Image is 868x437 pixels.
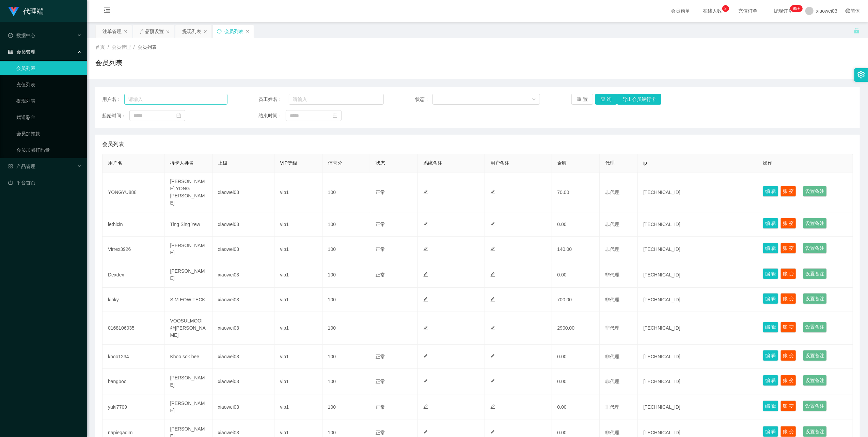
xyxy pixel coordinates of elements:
span: 信誉分 [328,160,342,166]
button: 设置备注 [803,401,827,411]
td: [PERSON_NAME] [164,369,212,394]
td: xiaowei03 [212,312,274,345]
span: 非代理 [605,190,619,195]
span: 正常 [376,272,385,277]
a: 图标: dashboard平台首页 [8,176,82,190]
td: 100 [322,288,370,312]
h1: 代理端 [23,0,44,22]
button: 账 变 [780,218,796,229]
td: xiaowei03 [212,345,274,369]
td: Dexdex [102,262,164,288]
td: [PERSON_NAME] [164,262,212,288]
button: 编 辑 [763,322,778,333]
a: 代理端 [8,8,44,14]
span: 正常 [376,354,385,359]
i: 图标: close [246,30,250,34]
i: 图标: check-circle-o [8,33,13,38]
td: vip1 [274,369,322,394]
i: 图标: edit [490,354,495,359]
i: 图标: calendar [333,113,337,118]
td: xiaowei03 [212,172,274,212]
a: 赠送彩金 [16,110,82,124]
span: 会员管理 [112,44,131,50]
i: 图标: menu-fold [95,0,119,22]
td: [TECHNICAL_ID] [638,237,757,262]
td: Virrex3926 [102,237,164,262]
i: 图标: edit [490,246,495,251]
td: vip1 [274,288,322,312]
i: 图标: edit [490,190,495,194]
td: 0.00 [552,262,600,288]
td: 0.00 [552,212,600,237]
td: 70.00 [552,172,600,212]
i: 图标: sync [217,29,222,34]
i: 图标: edit [423,430,428,435]
i: 图标: appstore-o [8,164,13,169]
input: 请输入 [289,94,384,105]
td: [PERSON_NAME] YONG [PERSON_NAME] [164,172,212,212]
td: khoo1234 [102,345,164,369]
button: 导出会员银行卡 [617,94,661,105]
button: 设置备注 [803,218,827,229]
span: 非代理 [605,325,619,331]
td: 100 [322,172,370,212]
div: 产品预设置 [140,25,164,38]
td: 140.00 [552,237,600,262]
td: [TECHNICAL_ID] [638,262,757,288]
i: 图标: calendar [176,113,181,118]
span: 提现订单 [771,9,796,13]
i: 图标: edit [423,190,428,194]
i: 图标: down [532,97,536,102]
i: 图标: edit [423,354,428,359]
i: 图标: close [166,30,170,34]
td: kinky [102,288,164,312]
i: 图标: edit [423,379,428,383]
span: 非代理 [605,430,619,435]
div: 提现列表 [182,25,201,38]
span: 非代理 [605,354,619,359]
button: 账 变 [780,186,796,197]
h1: 会员列表 [95,58,123,68]
span: 正常 [376,404,385,410]
div: 注单管理 [102,25,122,38]
td: [TECHNICAL_ID] [638,345,757,369]
button: 账 变 [780,293,796,304]
td: 0.00 [552,394,600,420]
i: 图标: edit [423,272,428,277]
button: 编 辑 [763,218,778,229]
img: logo.9652507e.png [8,7,19,16]
span: 用户名： [102,96,124,103]
span: 正常 [376,430,385,435]
td: xiaowei03 [212,212,274,237]
button: 编 辑 [763,243,778,254]
span: 正常 [376,246,385,252]
a: 充值列表 [16,78,82,91]
span: 会员管理 [8,49,35,55]
button: 编 辑 [763,401,778,411]
i: 图标: edit [423,326,428,330]
span: 正常 [376,379,385,384]
i: 图标: edit [423,222,428,226]
i: 图标: edit [490,404,495,409]
td: [TECHNICAL_ID] [638,212,757,237]
td: 2900.00 [552,312,600,345]
button: 账 变 [780,375,796,386]
td: [TECHNICAL_ID] [638,172,757,212]
span: 首页 [95,44,105,50]
td: xiaowei03 [212,394,274,420]
input: 请输入 [124,94,227,105]
td: [TECHNICAL_ID] [638,369,757,394]
i: 图标: edit [490,326,495,330]
p: 2 [724,5,727,12]
i: 图标: edit [490,379,495,383]
span: 非代理 [605,404,619,410]
span: ip [643,160,647,166]
a: 会员加扣款 [16,127,82,140]
button: 账 变 [780,322,796,333]
span: 代理 [605,160,615,166]
td: 100 [322,394,370,420]
span: 金额 [557,160,567,166]
td: xiaowei03 [212,237,274,262]
i: 图标: close [124,30,128,34]
i: 图标: edit [490,222,495,226]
